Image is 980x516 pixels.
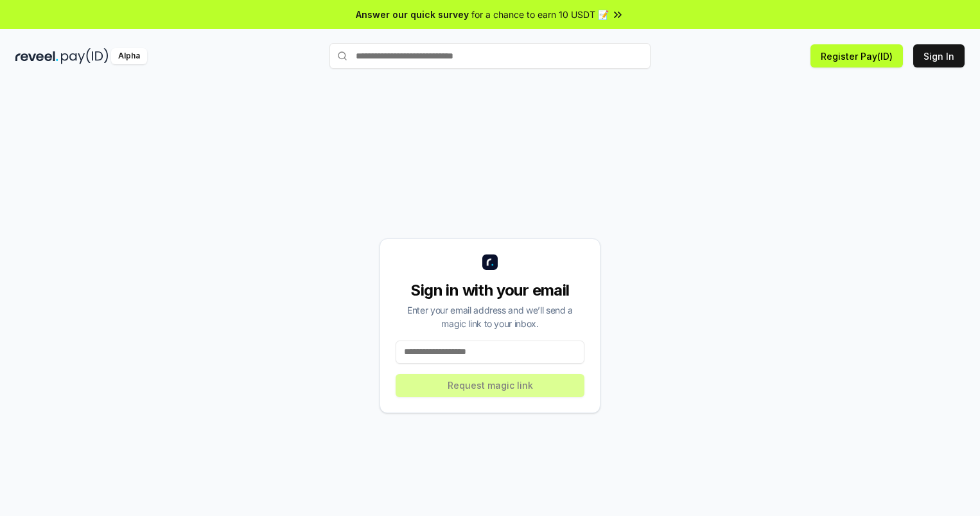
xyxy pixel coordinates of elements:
button: Sign In [913,44,965,67]
div: Alpha [111,48,147,64]
img: reveel_dark [15,48,58,64]
button: Register Pay(ID) [810,44,903,67]
div: Sign in with your email [396,280,584,301]
img: logo_small [482,254,498,270]
span: for a chance to earn 10 USDT 📝 [471,8,609,21]
div: Enter your email address and we’ll send a magic link to your inbox. [396,303,584,330]
img: pay_id [61,48,109,64]
span: Answer our quick survey [356,8,469,21]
